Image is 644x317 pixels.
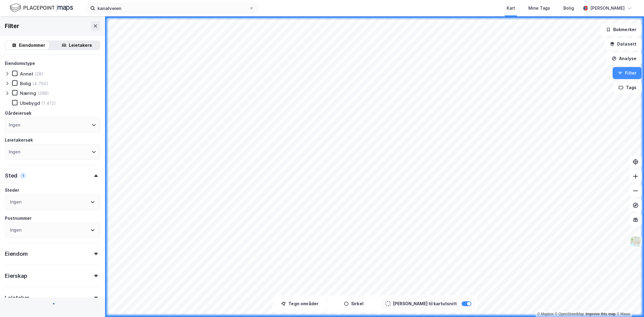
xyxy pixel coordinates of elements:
div: 1 [20,173,26,179]
div: Leietakere [69,42,92,49]
input: Søk på adresse, matrikkel, gårdeiere, leietakere eller personer [95,4,249,13]
button: Tegn områder [274,298,326,310]
img: Z [630,236,641,247]
button: Analyse [607,53,642,65]
div: Ingen [9,121,20,129]
div: Bolig [563,5,574,12]
div: Kart [507,5,515,12]
div: [PERSON_NAME] til kartutsnitt [393,300,457,307]
div: Ingen [10,198,21,206]
img: logo.f888ab2527a4732fd821a326f86c7f29.svg [10,3,73,13]
div: (288) [37,90,49,96]
div: Ingen [9,148,20,155]
div: Leietaker [5,294,29,302]
div: Eiendom [5,250,28,258]
div: Eierskap [5,272,27,280]
div: Kontrollprogram for chat [614,288,644,317]
div: (4 765) [32,81,48,86]
div: Postnummer [5,215,32,222]
div: Annet [20,71,33,77]
button: Tags [614,82,642,94]
button: Sirkel [328,298,380,310]
div: (1 412) [41,100,56,106]
div: [PERSON_NAME] [590,5,625,12]
a: OpenStreetMap [555,312,584,316]
div: (28) [34,71,43,77]
div: Leietakersøk [5,136,33,144]
button: Filter [613,67,642,79]
div: Ubebygd [20,100,40,106]
div: Sted [5,172,18,179]
div: Eiendomstype [5,60,35,67]
div: Eiendommer [19,42,45,49]
a: Improve this map [586,312,616,316]
button: Bokmerker [601,24,642,36]
iframe: Chat Widget [614,288,644,317]
div: Bolig [20,81,31,86]
div: Gårdeiersøk [5,110,31,117]
div: Næring [20,90,36,96]
button: Datasett [605,38,642,50]
div: Ingen [10,226,21,234]
div: Steder [5,187,19,194]
div: Mine Tags [528,5,550,12]
div: Filter [5,21,19,31]
a: Mapbox [537,312,554,316]
img: spinner.a6d8c91a73a9ac5275cf975e30b51cfb.svg [48,303,57,312]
